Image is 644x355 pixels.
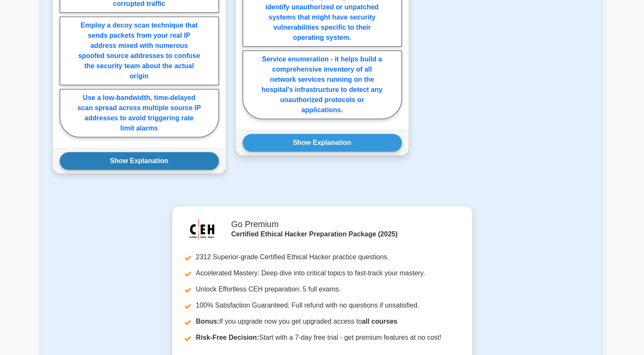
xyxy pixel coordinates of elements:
button: Show Explanation [243,134,402,152]
button: Show Explanation [60,152,219,170]
label: Employ a decoy scan technique that sends packets from your real IP address mixed with numerous sp... [60,17,219,85]
label: Service enumeration - it helps build a comprehensive inventory of all network services running on... [243,50,402,119]
label: Use a low-bandwidth, time-delayed scan spread across multiple source IP addresses to avoid trigge... [60,89,219,137]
